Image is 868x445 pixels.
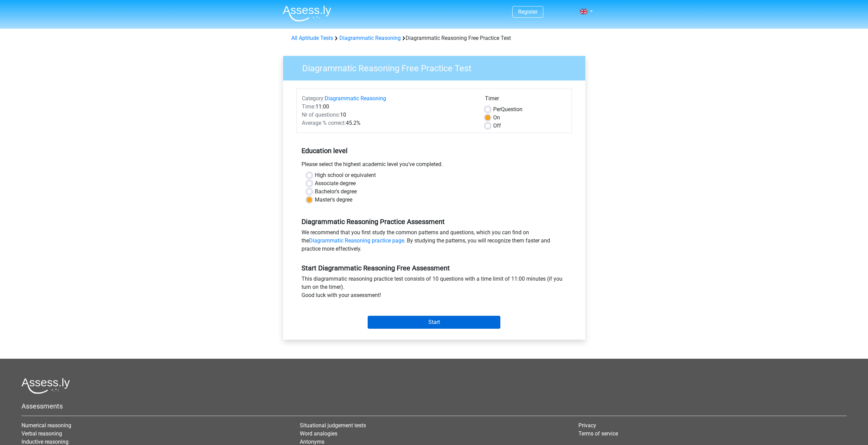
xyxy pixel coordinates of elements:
div: We recommend that you first study the common patterns and questions, which you can find on the . ... [296,228,572,256]
h5: Start Diagrammatic Reasoning Free Assessment [301,264,567,272]
div: 11:00 [297,103,480,111]
label: On [493,114,500,122]
label: Question [493,105,523,114]
label: Master's degree [315,196,352,204]
a: All Aptitude Tests [291,35,333,41]
a: Privacy [578,422,596,429]
span: Average % correct: [302,120,346,126]
h5: Education level [301,144,567,158]
a: Register [518,9,538,15]
label: Off [493,122,501,130]
h5: Assessments [21,402,847,410]
a: Diagrammatic Reasoning [339,35,401,41]
div: Please select the highest academic level you’ve completed. [296,160,572,171]
label: High school or equivalent [315,171,376,179]
a: Diagrammatic Reasoning [325,95,386,102]
div: 10 [297,111,480,119]
span: Category: [302,95,325,102]
span: Per [493,106,501,113]
img: Assessly [283,5,331,21]
h3: Diagrammatic Reasoning Free Practice Test [294,60,580,74]
div: This diagrammatic reasoning practice test consists of 10 questions with a time limit of 11:00 min... [296,275,572,302]
img: Assessly logo [21,378,70,394]
a: Verbal reasoning [21,430,62,437]
a: Situational judgement tests [300,422,366,429]
a: Inductive reasoning [21,439,69,445]
label: Bachelor's degree [315,188,357,196]
a: Antonyms [300,439,324,445]
input: Start [368,316,500,329]
a: Numerical reasoning [21,422,71,429]
span: Time: [302,103,315,110]
a: Diagrammatic Reasoning practice page [309,237,404,244]
label: Associate degree [315,179,356,188]
a: Terms of service [578,430,618,437]
span: Nr of questions: [302,112,340,118]
div: Diagrammatic Reasoning Free Practice Test [289,34,580,42]
h5: Diagrammatic Reasoning Practice Assessment [301,218,567,226]
div: 45.2% [297,119,480,127]
a: Word analogies [300,430,337,437]
div: Timer [485,94,567,105]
